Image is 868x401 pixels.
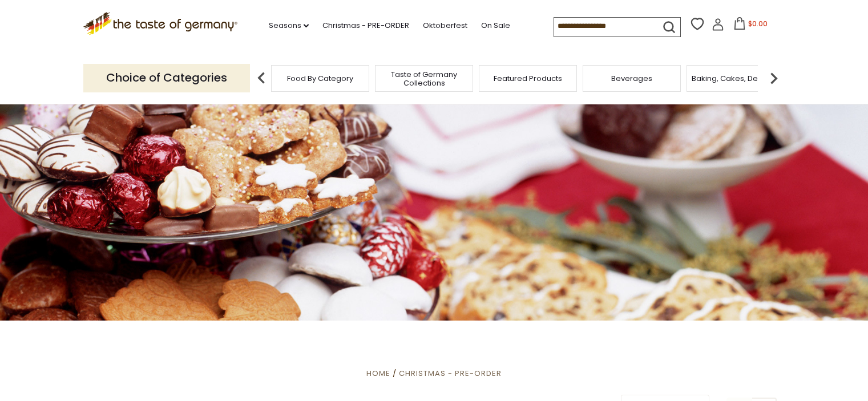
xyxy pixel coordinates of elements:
[692,74,780,83] a: Baking, Cakes, Desserts
[611,74,652,83] a: Beverages
[83,64,250,92] p: Choice of Categories
[762,67,785,90] img: next arrow
[378,70,470,87] a: Taste of Germany Collections
[726,17,775,34] button: $0.00
[250,67,273,90] img: previous arrow
[366,368,390,379] a: Home
[748,19,768,29] span: $0.00
[322,19,409,32] a: Christmas - PRE-ORDER
[287,74,353,83] a: Food By Category
[423,19,467,32] a: Oktoberfest
[399,368,502,379] a: Christmas - PRE-ORDER
[481,19,510,32] a: On Sale
[269,19,309,32] a: Seasons
[494,74,562,83] a: Featured Products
